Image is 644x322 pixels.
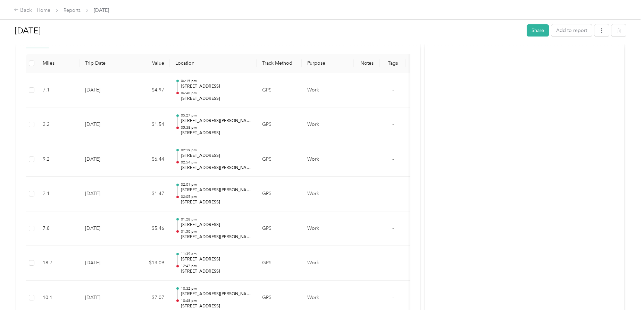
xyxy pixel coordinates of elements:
[551,24,592,37] button: Add to report
[605,283,644,322] iframe: Everlance-gr Chat Button Frame
[257,107,302,142] td: GPS
[181,217,251,222] p: 01:28 pm
[181,291,251,297] p: [STREET_ADDRESS][PERSON_NAME]
[170,54,257,73] th: Location
[181,199,251,206] p: [STREET_ADDRESS]
[181,130,251,136] p: [STREET_ADDRESS]
[14,6,32,15] div: Back
[181,118,251,124] p: [STREET_ADDRESS][PERSON_NAME]
[302,107,354,142] td: Work
[181,222,251,228] p: [STREET_ADDRESS]
[128,246,170,281] td: $13.09
[302,142,354,177] td: Work
[181,182,251,187] p: 02:01 pm
[37,7,50,13] a: Home
[37,246,80,281] td: 18.7
[181,83,251,90] p: [STREET_ADDRESS]
[80,177,128,211] td: [DATE]
[181,165,251,171] p: [STREET_ADDRESS][PERSON_NAME]
[181,303,251,309] p: [STREET_ADDRESS]
[37,177,80,211] td: 2.1
[257,246,302,281] td: GPS
[392,87,394,93] span: -
[181,96,251,102] p: [STREET_ADDRESS]
[181,160,251,165] p: 02:54 pm
[392,191,394,196] span: -
[181,229,251,234] p: 01:50 pm
[181,251,251,256] p: 11:39 am
[392,295,394,300] span: -
[257,54,302,73] th: Track Method
[80,142,128,177] td: [DATE]
[128,54,170,73] th: Value
[181,256,251,263] p: [STREET_ADDRESS]
[527,24,549,37] button: Share
[128,73,170,108] td: $4.97
[128,142,170,177] td: $6.44
[392,225,394,231] span: -
[380,54,406,73] th: Tags
[128,211,170,246] td: $5.46
[94,7,109,14] span: [DATE]
[181,79,251,83] p: 06:15 pm
[392,121,394,127] span: -
[354,54,380,73] th: Notes
[15,22,522,39] h1: Aug 2025
[181,91,251,96] p: 06:40 pm
[302,177,354,211] td: Work
[302,246,354,281] td: Work
[80,107,128,142] td: [DATE]
[80,211,128,246] td: [DATE]
[80,246,128,281] td: [DATE]
[37,211,80,246] td: 7.8
[37,54,80,73] th: Miles
[181,125,251,130] p: 05:38 pm
[37,281,80,315] td: 10.1
[302,211,354,246] td: Work
[181,153,251,159] p: [STREET_ADDRESS]
[257,177,302,211] td: GPS
[181,298,251,303] p: 10:48 pm
[181,286,251,291] p: 10:32 pm
[128,281,170,315] td: $7.07
[257,211,302,246] td: GPS
[80,73,128,108] td: [DATE]
[302,73,354,108] td: Work
[128,177,170,211] td: $1.47
[302,281,354,315] td: Work
[392,156,394,162] span: -
[37,142,80,177] td: 9.2
[392,260,394,266] span: -
[181,148,251,153] p: 02:19 pm
[181,268,251,275] p: [STREET_ADDRESS]
[37,73,80,108] td: 7.1
[257,142,302,177] td: GPS
[64,7,81,13] a: Reports
[181,113,251,118] p: 05:27 pm
[181,234,251,240] p: [STREET_ADDRESS][PERSON_NAME]
[37,107,80,142] td: 2.2
[80,54,128,73] th: Trip Date
[257,73,302,108] td: GPS
[181,194,251,199] p: 02:05 pm
[80,281,128,315] td: [DATE]
[128,107,170,142] td: $1.54
[302,54,354,73] th: Purpose
[257,281,302,315] td: GPS
[181,264,251,268] p: 12:47 pm
[181,187,251,193] p: [STREET_ADDRESS][PERSON_NAME]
